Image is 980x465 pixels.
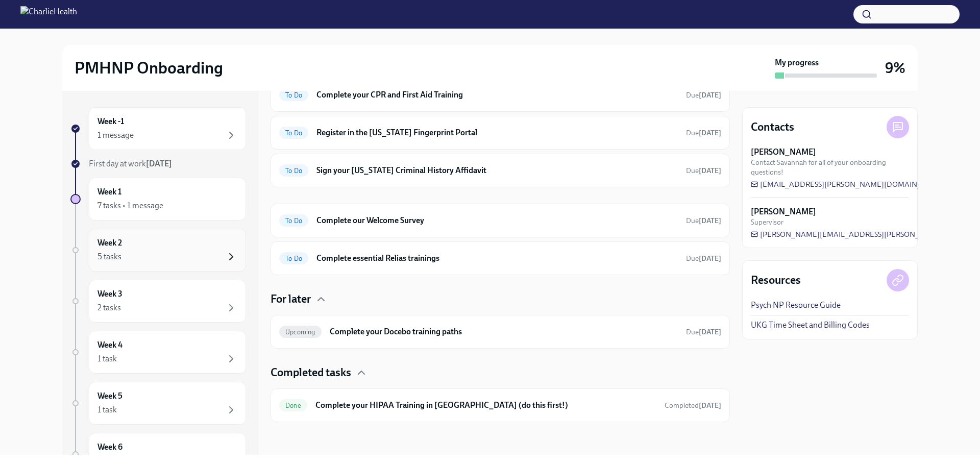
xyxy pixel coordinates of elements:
[279,402,307,409] span: Done
[751,179,946,189] a: [EMAIL_ADDRESS][PERSON_NAME][DOMAIN_NAME]
[70,107,246,150] a: Week -11 message
[279,162,721,179] a: To DoSign your [US_STATE] Criminal History AffidavitDue[DATE]
[699,91,721,100] strong: [DATE]
[686,216,721,226] span: September 21st, 2025 10:00
[97,353,117,364] div: 1 task
[686,328,721,336] span: Due
[70,280,246,323] a: Week 32 tasks
[316,127,678,138] h6: Register in the [US_STATE] Fingerprint Portal
[279,212,721,229] a: To DoComplete our Welcome SurveyDue[DATE]
[97,251,121,262] div: 5 tasks
[97,237,122,249] h6: Week 2
[751,158,909,177] span: Contact Savannah for all of your onboarding questions!
[279,125,721,141] a: To DoRegister in the [US_STATE] Fingerprint PortalDue[DATE]
[70,331,246,374] a: Week 41 task
[279,328,322,336] span: Upcoming
[271,365,730,380] div: Completed tasks
[271,291,311,307] h4: For later
[97,200,163,211] div: 7 tasks • 1 message
[751,300,841,311] a: Psych NP Resource Guide
[665,401,721,410] span: Completed
[686,166,721,176] span: September 26th, 2025 10:00
[271,365,351,380] h4: Completed tasks
[279,167,308,175] span: To Do
[686,216,721,225] span: Due
[751,206,816,217] strong: [PERSON_NAME]
[330,326,678,337] h6: Complete your Docebo training paths
[316,215,678,226] h6: Complete our Welcome Survey
[279,324,721,340] a: UpcomingComplete your Docebo training pathsDue[DATE]
[70,178,246,221] a: Week 17 tasks • 1 message
[686,327,721,337] span: September 30th, 2025 10:00
[315,400,656,411] h6: Complete your HIPAA Training in [GEOGRAPHIC_DATA] (do this first!)
[97,288,122,300] h6: Week 3
[316,253,678,264] h6: Complete essential Relias trainings
[316,89,678,101] h6: Complete your CPR and First Aid Training
[75,58,223,78] h2: PMHNP Onboarding
[686,91,721,100] span: Due
[316,165,678,176] h6: Sign your [US_STATE] Criminal History Affidavit
[699,401,721,410] strong: [DATE]
[279,250,721,266] a: To DoComplete essential Relias trainingsDue[DATE]
[699,328,721,336] strong: [DATE]
[97,116,124,127] h6: Week -1
[699,166,721,175] strong: [DATE]
[279,397,721,413] a: DoneComplete your HIPAA Training in [GEOGRAPHIC_DATA] (do this first!)Completed[DATE]
[89,159,172,168] span: First day at work
[686,166,721,175] span: Due
[97,186,121,198] h6: Week 1
[97,390,122,402] h6: Week 5
[686,254,721,263] span: Due
[97,130,134,141] div: 1 message
[665,401,721,410] span: September 17th, 2025 10:12
[751,146,816,158] strong: [PERSON_NAME]
[97,339,122,351] h6: Week 4
[97,404,117,415] div: 1 task
[686,90,721,100] span: September 26th, 2025 10:00
[686,129,721,137] span: Due
[699,254,721,263] strong: [DATE]
[70,158,246,169] a: First day at work[DATE]
[279,217,308,225] span: To Do
[20,6,77,22] img: CharlieHealth
[146,159,172,168] strong: [DATE]
[686,128,721,138] span: September 26th, 2025 10:00
[885,59,905,77] h3: 9%
[279,255,308,262] span: To Do
[70,229,246,272] a: Week 25 tasks
[699,216,721,225] strong: [DATE]
[699,129,721,137] strong: [DATE]
[751,320,870,331] a: UKG Time Sheet and Billing Codes
[751,217,783,227] span: Supervisor
[97,442,122,453] h6: Week 6
[686,254,721,263] span: September 27th, 2025 10:00
[279,87,721,103] a: To DoComplete your CPR and First Aid TrainingDue[DATE]
[271,291,730,307] div: For later
[279,91,308,99] span: To Do
[70,382,246,425] a: Week 51 task
[751,119,794,135] h4: Contacts
[97,302,121,313] div: 2 tasks
[279,129,308,137] span: To Do
[751,273,801,288] h4: Resources
[775,57,819,68] strong: My progress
